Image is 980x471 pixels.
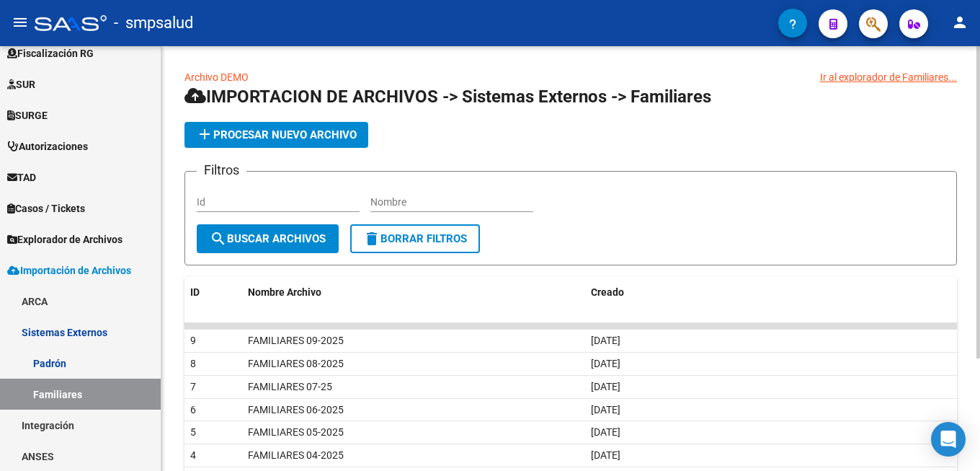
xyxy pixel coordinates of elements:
span: Creado [591,286,624,298]
span: 8 [190,358,196,369]
span: FAMILIARES 06-2025 [248,404,344,415]
span: Procesar nuevo archivo [196,128,357,141]
span: 5 [190,426,196,438]
span: [DATE] [591,404,620,415]
span: IMPORTACION DE ARCHIVOS -> Sistemas Externos -> Familiares [184,87,711,107]
span: [DATE] [591,449,620,461]
span: ID [190,286,200,298]
div: Ir al explorador de Familiares... [820,69,957,85]
span: - smpsalud [114,7,193,39]
div: Open Intercom Messenger [931,422,966,457]
span: [DATE] [591,335,620,346]
span: 9 [190,335,196,346]
datatable-header-cell: Nombre Archivo [242,277,585,308]
span: FAMILIARES 08-2025 [248,358,344,369]
span: Nombre Archivo [248,286,321,298]
datatable-header-cell: ID [184,277,242,308]
span: FAMILIARES 04-2025 [248,449,344,461]
span: [DATE] [591,381,620,392]
span: Buscar Archivos [210,232,326,245]
span: [DATE] [591,358,620,369]
span: SUR [7,76,35,92]
span: 6 [190,404,196,415]
span: SURGE [7,107,48,123]
mat-icon: delete [363,230,380,247]
span: FAMILIARES 07-25 [248,381,332,392]
mat-icon: menu [12,14,29,31]
span: FAMILIARES 05-2025 [248,426,344,438]
span: Autorizaciones [7,138,88,154]
mat-icon: add [196,126,213,143]
span: [DATE] [591,426,620,438]
span: Fiscalización RG [7,45,94,61]
button: Buscar Archivos [197,224,339,253]
span: 4 [190,449,196,461]
span: Explorador de Archivos [7,232,122,247]
button: Procesar nuevo archivo [184,122,368,148]
span: Importación de Archivos [7,263,131,278]
mat-icon: search [210,230,227,247]
span: FAMILIARES 09-2025 [248,335,344,346]
h3: Filtros [197,160,246,180]
span: Casos / Tickets [7,201,85,216]
button: Borrar Filtros [350,224,480,253]
span: 7 [190,381,196,392]
span: Borrar Filtros [363,232,467,245]
span: TAD [7,170,36,185]
mat-icon: person [951,14,968,31]
datatable-header-cell: Creado [585,277,957,308]
a: Archivo DEMO [184,71,249,83]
